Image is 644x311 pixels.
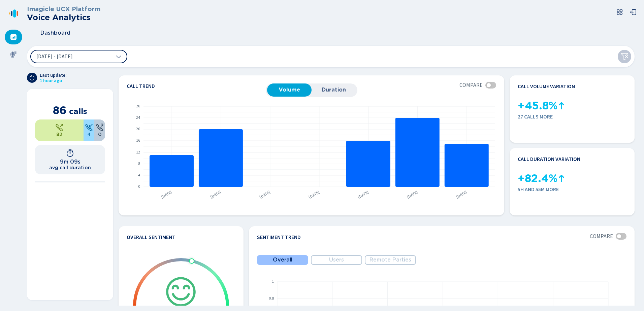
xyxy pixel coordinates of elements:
svg: kpi-up [557,102,566,110]
svg: mic-fill [10,51,17,58]
text: 4 [138,172,140,178]
svg: arrow-clockwise [29,75,35,80]
svg: telephone-inbound [85,124,93,132]
span: 1 hour ago [40,78,67,83]
svg: unknown-call [96,124,104,132]
text: [DATE] [308,189,321,200]
text: [DATE] [160,189,173,200]
text: [DATE] [406,189,419,200]
button: Volume [267,83,312,96]
svg: box-arrow-left [630,9,637,15]
span: 5h and 55m more [518,186,626,193]
text: 1 [272,279,274,284]
h4: Call trend [127,83,266,89]
h4: Call duration variation [518,156,580,162]
svg: kpi-up [557,174,566,182]
text: [DATE] [455,189,468,200]
span: Compare [590,233,613,239]
h1: 9m 09s [60,159,80,165]
span: [DATE] - [DATE] [36,54,73,59]
text: 24 [136,115,140,120]
span: Overall [273,257,292,263]
span: calls [69,106,87,116]
button: [DATE] - [DATE] [30,50,127,63]
div: 95.35% [35,119,84,141]
div: 4.65% [84,119,94,141]
span: Remote Parties [369,257,411,263]
span: Last update: [40,73,67,78]
button: Clear filters [618,50,631,63]
h2: Voice Analytics [27,13,100,22]
span: Duration [315,87,353,93]
text: [DATE] [357,189,370,200]
svg: dashboard-filled [10,34,17,40]
span: Dashboard [40,30,70,36]
text: 12 [136,149,140,155]
svg: icon-emoji-smile [165,276,197,308]
span: 27 calls more [518,114,626,120]
button: Duration [312,83,356,96]
h2: avg call duration [49,165,91,170]
span: +45.8% [518,100,557,112]
text: 8 [138,161,140,167]
div: Recordings [5,47,22,62]
div: 0% [94,119,105,141]
h4: Sentiment Trend [257,234,301,240]
text: 0 [138,184,140,189]
svg: funnel-disabled [620,53,629,61]
span: 4 [87,132,91,137]
button: Remote Parties [365,255,416,265]
span: Volume [270,87,308,93]
h3: Imagicle UCX Platform [27,5,100,13]
text: 0.8 [269,296,274,301]
div: Dashboard [5,30,22,44]
svg: timer [66,149,74,157]
span: 86 [53,104,67,117]
span: Users [329,257,344,263]
h4: Overall Sentiment [127,234,175,240]
button: Overall [257,255,308,265]
span: 82 [56,132,62,137]
h4: Call volume variation [518,83,575,90]
span: Compare [459,82,483,88]
span: 0 [98,132,101,137]
svg: telephone-outbound [55,124,63,132]
text: [DATE] [258,189,271,200]
text: [DATE] [209,189,222,200]
button: Users [311,255,362,265]
text: 16 [136,138,140,143]
span: +82.4% [518,172,557,185]
svg: chevron-down [116,54,121,59]
text: 20 [136,126,140,132]
text: 28 [136,103,140,109]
